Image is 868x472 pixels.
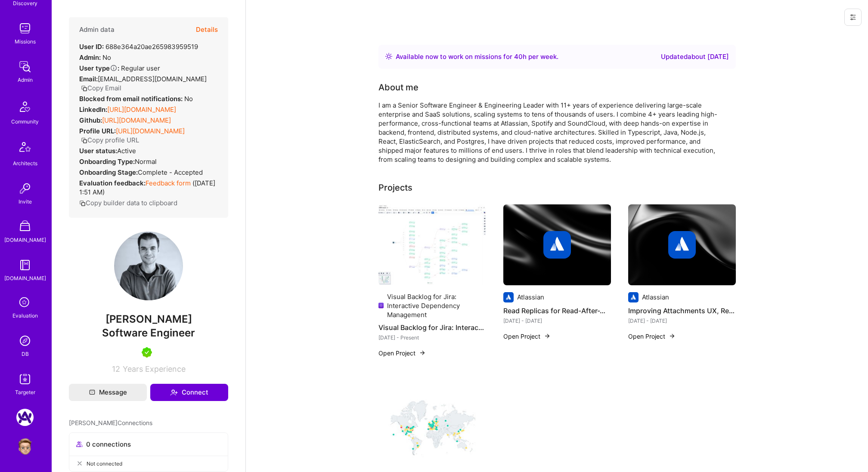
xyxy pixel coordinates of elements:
[378,204,486,285] img: Visual Backlog for Jira: Interactive Dependency Management
[102,116,171,124] a: [URL][DOMAIN_NAME]
[385,53,392,60] img: Availability
[4,274,46,283] div: [DOMAIN_NAME]
[79,198,177,207] button: Copy builder data to clipboard
[628,292,639,302] img: Company logo
[503,204,611,285] img: cover
[14,438,36,455] a: User Avatar
[117,147,136,155] span: Active
[79,147,117,155] strong: User status:
[79,64,119,72] strong: User type :
[79,64,160,73] div: Regular user
[79,179,146,187] strong: Evaluation feedback:
[79,179,218,197] div: ( [DATE] 1:51 AM )
[503,305,611,316] h4: Read Replicas for Read-After-Write
[15,96,35,117] img: Community
[17,295,33,311] i: icon SelectionTeam
[116,127,185,135] a: [URL][DOMAIN_NAME]
[76,460,83,467] i: icon CloseGray
[81,85,87,92] i: icon Copy
[79,94,193,103] div: No
[628,204,736,285] img: cover
[661,52,729,62] div: Updated about [DATE]
[378,181,412,194] div: Projects
[69,432,228,472] button: 0 connectionsNot connected
[419,349,426,356] img: arrow-right
[396,52,558,62] div: Available now to work on missions for h per week .
[378,81,418,94] div: About me
[378,385,486,466] img: Spyserver Network
[86,440,131,449] span: 0 connections
[15,388,35,397] div: Targeter
[110,64,118,72] i: Help
[16,58,34,75] img: admin teamwork
[378,300,384,311] img: Company logo
[79,95,184,103] strong: Blocked from email notifications:
[114,231,183,300] img: User Avatar
[628,316,736,325] div: [DATE] - [DATE]
[102,327,195,339] span: Software Engineer
[123,364,186,373] span: Years Experience
[668,231,696,259] img: Company logo
[79,105,107,114] strong: LinkedIn:
[69,313,228,326] span: [PERSON_NAME]
[628,305,736,316] h4: Improving Attachments UX, Reliability, and Durability for Jira Cloud
[69,384,147,401] button: Message
[12,311,38,320] div: Evaluation
[79,127,116,135] strong: Profile URL:
[4,235,46,244] div: [DOMAIN_NAME]
[22,349,29,358] div: DB
[503,292,514,302] img: Company logo
[15,37,36,46] div: Missions
[669,333,676,339] img: arrow-right
[196,17,218,42] button: Details
[79,53,111,62] div: No
[170,389,178,396] i: icon Connect
[543,231,571,259] img: Company logo
[79,116,102,124] strong: Github:
[89,389,95,395] i: icon Mail
[503,316,611,325] div: [DATE] - [DATE]
[79,200,86,207] i: icon Copy
[378,322,486,333] h4: Visual Backlog for Jira: Interactive Dependency Management
[79,42,198,51] div: 688e364a20ae265983959519
[79,157,135,166] strong: Onboarding Type:
[146,179,191,187] a: Feedback form
[517,293,544,302] div: Atlassian
[16,20,34,37] img: teamwork
[378,101,723,164] div: I am a Senior Software Engineer & Engineering Leader with 11+ years of experience delivering larg...
[19,197,32,206] div: Invite
[98,75,207,83] span: [EMAIL_ADDRESS][DOMAIN_NAME]
[11,117,39,126] div: Community
[79,75,98,83] strong: Email:
[13,159,37,168] div: Architects
[79,26,115,34] h4: Admin data
[81,136,139,145] button: Copy profile URL
[112,364,120,373] span: 12
[16,409,34,426] img: A.Team: Google Calendar Integration Testing
[15,138,35,159] img: Architects
[81,83,121,93] button: Copy Email
[87,459,122,468] span: Not connected
[79,168,138,176] strong: Onboarding Stage:
[18,75,33,84] div: Admin
[378,349,426,358] button: Open Project
[16,370,34,388] img: Skill Targeter
[16,438,34,455] img: User Avatar
[628,332,676,341] button: Open Project
[378,333,486,342] div: [DATE] - Present
[642,293,669,302] div: Atlassian
[135,157,157,166] span: normal
[503,332,551,341] button: Open Project
[81,137,87,144] i: icon Copy
[16,218,34,235] img: A Store
[76,441,83,447] i: icon Collaborator
[514,52,523,61] span: 40
[16,332,34,349] img: Admin Search
[150,384,228,401] button: Connect
[544,333,551,339] img: arrow-right
[387,292,486,319] div: Visual Backlog for Jira: Interactive Dependency Management
[14,409,36,426] a: A.Team: Google Calendar Integration Testing
[16,256,34,274] img: guide book
[79,43,104,51] strong: User ID:
[69,418,152,427] span: [PERSON_NAME] Connections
